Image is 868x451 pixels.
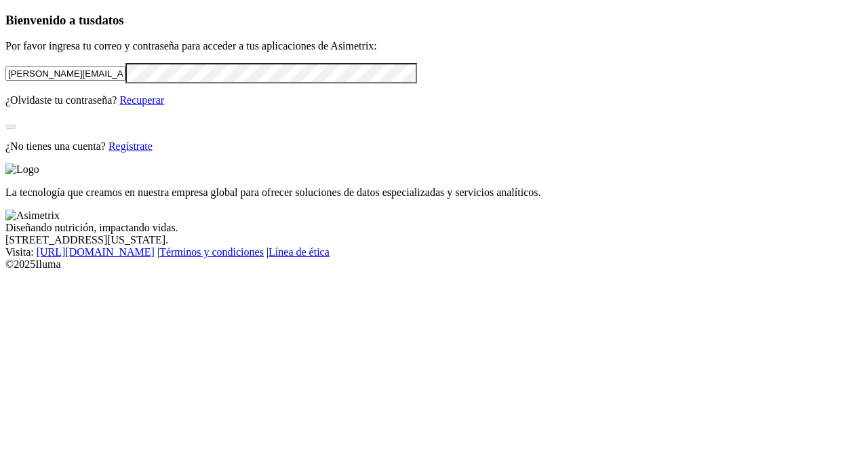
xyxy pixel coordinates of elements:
[5,13,863,28] h3: Bienvenido a tus
[5,210,60,222] img: Asimetrix
[5,66,125,81] input: Tu correo
[95,13,124,27] span: datos
[269,246,330,258] a: Línea de ética
[108,140,153,152] a: Regístrate
[5,40,863,52] p: Por favor ingresa tu correo y contraseña para acceder a tus aplicaciones de Asimetrix:
[5,187,863,199] p: La tecnología que creamos en nuestra empresa global para ofrecer soluciones de datos especializad...
[5,163,39,176] img: Logo
[159,246,264,258] a: Términos y condiciones
[5,234,863,246] div: [STREET_ADDRESS][US_STATE].
[5,94,863,106] p: ¿Olvidaste tu contraseña?
[5,246,863,258] div: Visita : | |
[119,94,164,106] a: Recuperar
[37,246,155,258] a: [URL][DOMAIN_NAME]
[5,222,863,234] div: Diseñando nutrición, impactando vidas.
[5,258,863,271] div: © 2025 Iluma
[5,140,863,153] p: ¿No tienes una cuenta?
